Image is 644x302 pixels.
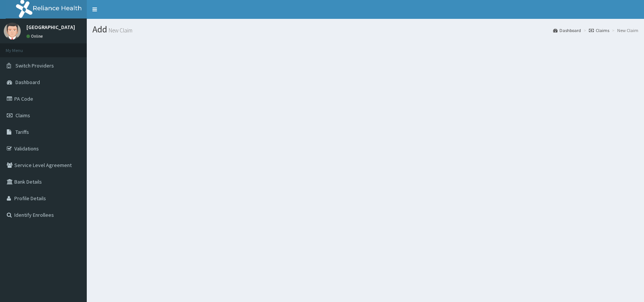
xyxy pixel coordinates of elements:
[4,23,21,40] img: User Image
[107,28,132,33] small: New Claim
[15,79,40,86] span: Dashboard
[553,27,581,34] a: Dashboard
[26,25,75,30] p: [GEOGRAPHIC_DATA]
[26,34,45,39] a: Online
[610,27,638,34] li: New Claim
[15,112,30,119] span: Claims
[15,129,29,135] span: Tariffs
[15,62,54,69] span: Switch Providers
[92,25,638,34] h1: Add
[589,27,609,34] a: Claims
